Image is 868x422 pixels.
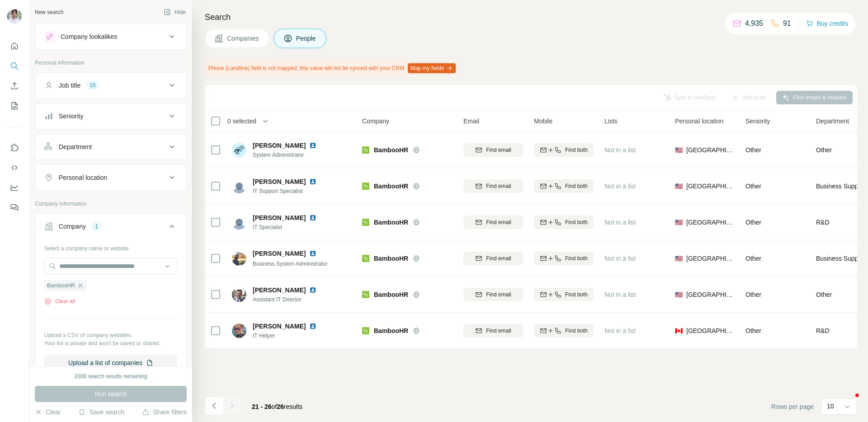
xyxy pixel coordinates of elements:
button: Find email [463,179,523,193]
span: 🇺🇸 [675,254,683,263]
span: 🇺🇸 [675,290,683,299]
button: Hide [157,5,192,19]
span: R&D [816,218,830,227]
span: 21 - 26 [252,403,272,410]
span: IT Specialist [253,223,327,231]
button: Quick start [7,38,22,54]
span: System Administrator [253,151,327,159]
button: Upload a list of companies [44,355,177,371]
img: Logo of BambooHR [362,146,369,154]
span: Business System Administrator [253,261,327,267]
span: Mobile [534,117,552,126]
span: [GEOGRAPHIC_DATA] [686,326,735,335]
span: results [252,403,302,410]
span: BambooHR [374,326,408,335]
div: Select a company name or website [44,241,177,253]
span: Find email [486,146,511,154]
span: Find both [565,182,588,190]
span: [GEOGRAPHIC_DATA] [686,290,735,299]
span: Other [816,145,832,155]
button: Feedback [7,199,22,216]
span: 0 selected [227,117,256,126]
p: Your list is private and won't be saved or shared. [44,339,177,347]
button: Company lookalikes [35,26,186,47]
span: Find both [565,146,588,154]
span: [GEOGRAPHIC_DATA] [686,254,735,263]
img: Avatar [232,143,246,157]
span: BambooHR [47,281,75,290]
span: Find both [565,327,588,335]
span: of [272,403,277,410]
button: Search [7,58,22,74]
button: Find email [463,216,523,229]
span: Find both [565,291,588,299]
span: Business Support [816,182,866,191]
span: IT Helper [253,332,327,340]
span: [PERSON_NAME] [253,141,306,150]
span: Not in a list [604,183,636,190]
button: Seniority [35,105,186,127]
button: Find both [534,324,594,338]
span: 🇺🇸 [675,218,683,227]
div: Company lookalikes [61,32,117,41]
div: Phone (Landline) field is not mapped, this value will not be synced with your CRM [205,61,458,76]
span: Companies [227,34,260,43]
button: Find email [463,324,523,338]
span: [GEOGRAPHIC_DATA] [686,218,735,227]
button: My lists [7,98,22,114]
button: Buy credits [806,17,848,30]
span: [PERSON_NAME] [253,286,306,295]
span: Find both [565,218,588,226]
span: Find email [486,291,511,299]
img: Logo of BambooHR [362,219,369,226]
span: BambooHR [374,145,408,155]
div: 15 [86,81,99,89]
div: 1 [91,222,102,230]
button: Find both [534,143,594,157]
img: LinkedIn logo [309,286,316,294]
span: 🇺🇸 [675,182,683,191]
img: Avatar [232,287,246,302]
span: Other [745,291,761,298]
div: New search [35,8,63,16]
button: Find both [534,252,594,265]
span: Other [745,146,761,154]
span: Personal location [675,117,723,126]
span: Company [362,117,389,126]
span: Not in a list [604,146,636,154]
span: Email [463,117,479,126]
span: [PERSON_NAME] [253,177,306,186]
span: Lists [604,117,618,126]
span: Assistant IT Director [253,295,327,304]
button: Find email [463,288,523,301]
span: BambooHR [374,182,408,191]
span: Other [745,255,761,262]
p: Company information [35,200,187,208]
span: People [296,34,317,43]
span: Seniority [745,117,770,126]
span: Other [745,219,761,226]
div: Job title [59,81,80,90]
p: Upload a CSV of company websites. [44,331,177,339]
span: Find email [486,327,511,335]
button: Personal location [35,167,186,188]
span: Not in a list [604,219,636,226]
span: Find email [486,218,511,226]
iframe: Intercom live chat [837,391,859,413]
img: Avatar [232,251,246,266]
span: Other [745,327,761,334]
button: Job title15 [35,75,186,96]
button: Dashboard [7,179,22,196]
span: [PERSON_NAME] [253,322,306,331]
img: Logo of BambooHR [362,183,369,190]
span: Not in a list [604,255,636,262]
p: Personal information [35,59,187,67]
button: Clear [35,408,61,417]
div: Department [59,142,92,151]
span: Business Support [816,254,866,263]
img: Logo of BambooHR [362,255,369,262]
button: Find email [463,143,523,157]
span: Other [816,290,832,299]
span: 🇺🇸 [675,145,683,155]
span: Rows per page [771,402,814,411]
